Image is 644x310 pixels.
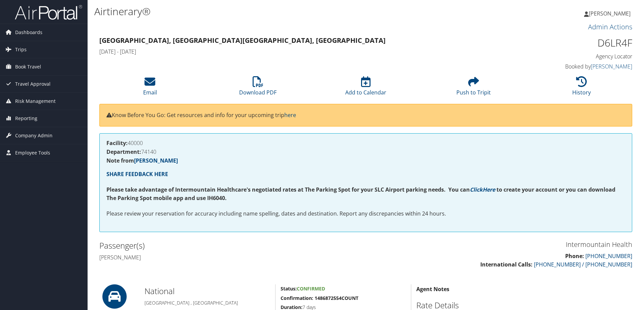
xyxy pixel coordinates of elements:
[94,4,456,19] h1: Airtinerary®
[134,157,178,164] a: [PERSON_NAME]
[565,252,584,260] strong: Phone:
[15,41,27,58] span: Trips
[106,139,128,147] strong: Facility:
[507,63,632,70] h4: Booked by
[584,3,637,24] a: [PERSON_NAME]
[371,240,632,249] h3: Intermountain Health
[99,48,496,55] h4: [DATE] - [DATE]
[297,285,325,292] span: Confirmed
[507,53,632,60] h4: Agency Locator
[588,22,632,31] a: Admin Actions
[345,80,386,96] a: Add to Calendar
[480,261,533,268] strong: International Calls:
[106,186,470,193] strong: Please take advantage of Intermountain Healthcare's negotiated rates at The Parking Spot for your...
[99,254,361,261] h4: [PERSON_NAME]
[106,209,625,218] p: Please review your reservation for accuracy including name spelling, dates and destination. Repor...
[106,140,625,146] h4: 40000
[470,186,483,193] a: Click
[483,186,495,193] a: Here
[239,80,277,96] a: Download PDF
[534,261,632,268] a: [PHONE_NUMBER] / [PHONE_NUMBER]
[572,80,591,96] a: History
[106,170,168,178] a: SHARE FEEDBACK HERE
[585,252,632,260] a: [PHONE_NUMBER]
[106,148,141,156] strong: Department:
[106,149,625,154] h4: 74140
[15,144,50,161] span: Employee Tools
[281,295,358,301] strong: Confirmation: 1486872554COUNT
[591,63,632,70] a: [PERSON_NAME]
[15,58,41,75] span: Book Travel
[416,285,449,293] strong: Agent Notes
[15,4,82,20] img: airportal-logo.png
[15,127,53,144] span: Company Admin
[15,76,51,92] span: Travel Approval
[143,80,157,96] a: Email
[15,93,56,110] span: Risk Management
[589,10,631,17] span: [PERSON_NAME]
[507,36,632,50] h1: D6LR4F
[99,36,386,45] strong: [GEOGRAPHIC_DATA], [GEOGRAPHIC_DATA] [GEOGRAPHIC_DATA], [GEOGRAPHIC_DATA]
[15,24,42,41] span: Dashboards
[456,80,491,96] a: Push to Tripit
[144,300,270,306] h5: [GEOGRAPHIC_DATA] , [GEOGRAPHIC_DATA]
[144,285,270,297] h2: National
[15,110,37,127] span: Reporting
[99,240,361,251] h2: Passenger(s)
[106,111,625,120] p: Know Before You Go: Get resources and info for your upcoming trip
[281,285,297,292] strong: Status:
[284,111,296,119] a: here
[106,157,178,164] strong: Note from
